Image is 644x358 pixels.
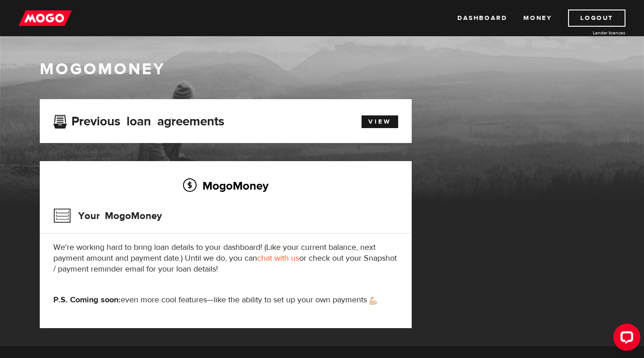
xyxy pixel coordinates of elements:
h2: MogoMoney [53,176,398,195]
a: chat with us [257,253,299,263]
a: View [362,115,398,128]
strong: P.S. Coming soon: [53,295,121,305]
h1: MogoMoney [40,60,605,79]
img: strong arm emoji [370,297,377,305]
iframe: LiveChat chat widget [606,320,644,358]
p: We're working hard to bring loan details to your dashboard! (Like your current balance, next paym... [53,242,398,275]
a: Logout [568,10,625,27]
h3: Your MogoMoney [53,204,162,228]
img: mogo_logo-11ee424be714fa7cbb0f0f49df9e16ec.png [19,10,72,27]
a: Dashboard [457,10,507,27]
p: even more cool features—like the ability to set up your own payments [53,295,398,305]
h3: Previous loan agreements [53,114,224,126]
a: Money [523,10,552,27]
a: Lender licences [558,29,625,36]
